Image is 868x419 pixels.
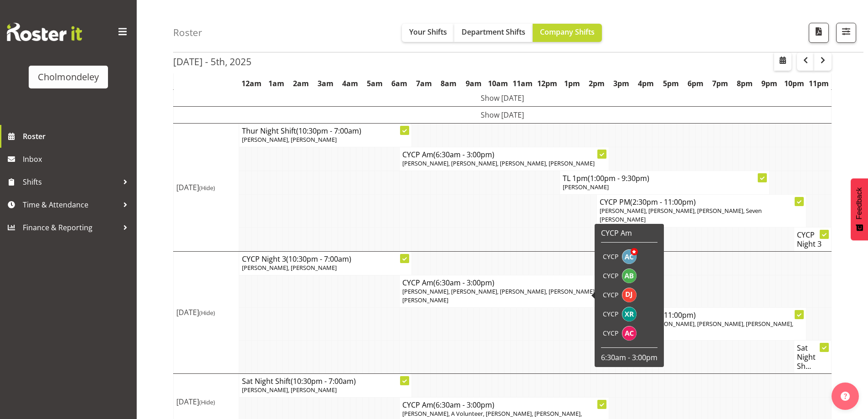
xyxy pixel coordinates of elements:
th: 3pm [609,73,634,94]
td: CYCP [601,247,620,266]
span: Shifts [23,175,118,189]
h4: Sat Night Shift [242,377,409,386]
h4: CYCP Am [402,400,606,409]
button: Your Shifts [402,24,454,42]
td: Show [DATE] [174,106,832,123]
h4: CYCP PM [600,310,803,320]
th: 5pm [658,73,683,94]
span: (1:00pm - 9:30pm) [588,173,649,183]
th: 12am [239,73,264,94]
th: 1pm [560,73,585,94]
img: additional-cycp-required1509.jpg [622,249,637,264]
span: [PERSON_NAME], [PERSON_NAME], [PERSON_NAME], [PERSON_NAME], [PERSON_NAME] [402,287,596,304]
h4: TL 1pm [563,174,766,183]
span: [PERSON_NAME], [PERSON_NAME] [242,386,337,394]
th: 11pm [806,73,832,94]
span: (Hide) [199,309,215,317]
span: Feedback [855,187,863,219]
h4: CYCP Am [402,278,606,287]
th: 10am [486,73,510,94]
th: 6pm [683,73,708,94]
span: (6:30am - 3:00pm) [433,150,494,160]
th: 7am [412,73,437,94]
td: [DATE] [174,251,239,373]
p: 6:30am - 3:00pm [601,352,657,362]
span: [PERSON_NAME], [PERSON_NAME] [242,135,337,144]
span: [PERSON_NAME], [PERSON_NAME], [PERSON_NAME], Seven [PERSON_NAME] [600,207,762,223]
button: Select a specific date within the roster. [774,52,791,71]
span: (2:30pm - 11:00pm) [630,197,696,207]
th: 2pm [585,73,609,94]
th: 9am [461,73,486,94]
h4: CYCP PM [600,197,803,207]
th: 3am [313,73,338,94]
span: Time & Attendance [23,198,118,212]
span: Your Shifts [409,27,447,37]
th: 9pm [757,73,782,94]
span: (Hide) [199,184,215,192]
span: (10:30pm - 7:00am) [296,126,361,136]
span: (6:30am - 3:00pm) [433,278,494,288]
th: 10pm [782,73,806,94]
td: CYCP [601,305,620,324]
h2: [DATE] - 5th, 2025 [173,56,252,67]
button: Department Shifts [454,24,533,42]
td: CYCP [601,285,620,305]
button: Filter Shifts [836,23,856,43]
h4: CYCP Night 3 [242,254,409,264]
td: CYCP [601,266,620,285]
span: Company Shifts [540,27,595,37]
img: Rosterit website logo [7,23,82,41]
span: [PERSON_NAME], [PERSON_NAME], [PERSON_NAME], [PERSON_NAME] [402,159,595,167]
div: Cholmondeley [38,70,99,84]
th: 4am [338,73,362,94]
span: Finance & Reporting [23,221,118,234]
img: danielle-jeffery11296.jpg [622,288,637,302]
span: (6:30am - 3:00pm) [433,400,494,410]
button: Feedback - Show survey [851,178,868,240]
th: 6am [387,73,412,94]
h4: CYCP Night 3 [797,230,828,248]
h6: CYCP Am [601,228,657,238]
th: 8am [437,73,461,94]
h4: CYCP Am [402,150,606,159]
td: Show [DATE] [174,89,832,106]
span: Department Shifts [462,27,525,37]
img: ally-brown10484.jpg [622,269,637,283]
img: help-xxl-2.png [841,392,850,401]
th: 7pm [708,73,732,94]
h4: Roster [173,27,202,38]
span: (10:30pm - 7:00am) [291,376,356,386]
th: 2am [288,73,313,94]
img: abigail-chessum9864.jpg [622,326,637,341]
th: 4pm [634,73,658,94]
button: Company Shifts [533,24,602,42]
span: [PERSON_NAME], [PERSON_NAME], [PERSON_NAME], [PERSON_NAME], [PERSON_NAME] [600,320,793,336]
td: CYCP [601,324,620,343]
h4: Thur Night Shift [242,126,409,135]
span: (Hide) [199,398,215,406]
th: 8pm [732,73,757,94]
span: Roster [23,129,132,143]
h4: Sat Night Sh... [797,343,828,371]
span: [PERSON_NAME], [PERSON_NAME] [242,264,337,272]
span: Inbox [23,152,132,166]
th: 11am [510,73,535,94]
th: 1am [264,73,288,94]
span: [PERSON_NAME] [563,183,609,191]
td: [DATE] [174,123,239,251]
span: (10:30pm - 7:00am) [286,254,351,264]
th: 12pm [535,73,560,94]
img: xaia-reddy11179.jpg [622,307,637,321]
th: 5am [363,73,387,94]
button: Download a PDF of the roster according to the set date range. [809,23,829,43]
